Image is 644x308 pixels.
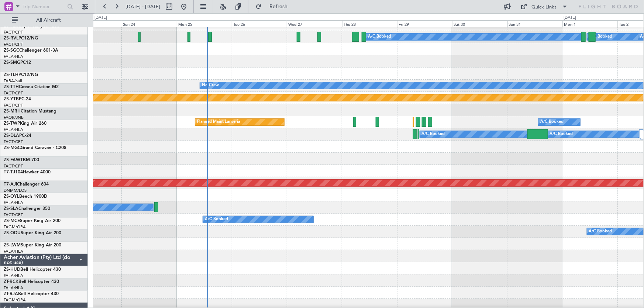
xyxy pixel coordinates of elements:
a: FACT/CPT [4,90,23,96]
span: ZS-TLH [4,73,18,77]
a: ZS-FAWTBM-700 [4,158,39,162]
a: ZS-MCESuper King Air 200 [4,219,61,223]
div: No Crew [202,80,219,91]
span: ZS-MGC [4,146,21,150]
span: ZS-SGC [4,48,19,53]
span: ZS-DLA [4,134,19,138]
div: [DATE] [564,15,576,21]
span: All Aircraft [19,18,78,23]
a: FACT/CPT [4,163,23,169]
span: ZS-RVL [4,36,18,41]
a: FALA/HLA [4,54,23,59]
span: ZS-YTB [4,97,19,101]
span: ZS-HUD [4,267,20,272]
div: Sat 23 [66,20,121,27]
div: Wed 27 [287,20,342,27]
span: ZS-TWP [4,121,20,126]
a: ZS-TLHPC12/NG [4,73,38,77]
a: ZS-LWMSuper King Air 200 [4,243,61,248]
a: ZS-HUDBell Helicopter 430 [4,267,61,272]
div: [DATE] [94,15,107,21]
div: A/C Booked [540,117,564,128]
a: FAGM/QRA [4,297,26,303]
input: Trip Number [23,1,65,12]
div: Thu 28 [342,20,397,27]
a: T7-TJ104Hawker 4000 [4,170,51,174]
div: A/C Booked [550,129,573,140]
a: ZS-MGCGrand Caravan - C208 [4,146,66,150]
a: FACT/CPT [4,139,23,145]
button: Refresh [252,1,296,13]
div: A/C Booked [368,31,391,42]
a: ZS-MRHCitation Mustang [4,109,56,114]
span: ZS-MCE [4,219,20,223]
span: ZS-LWM [4,243,21,248]
span: ZT-RJA [4,292,18,296]
span: ZS-SMG [4,60,20,65]
a: FALA/HLA [4,273,23,278]
span: ZT-RCK [4,280,18,284]
a: ZS-ODUSuper King Air 200 [4,231,61,235]
a: ZS-RVLPC12/NG [4,36,38,41]
a: ZT-RJABell Helicopter 430 [4,292,59,296]
div: A/C Booked [589,31,612,42]
a: ZS-TTHCessna Citation M2 [4,85,59,89]
button: Quick Links [517,1,572,13]
div: A/C Booked [422,129,445,140]
span: ZS-OYL [4,194,19,199]
a: ZS-TWPKing Air 260 [4,121,47,126]
a: T7-AJIChallenger 604 [4,182,49,187]
div: Mon 25 [177,20,232,27]
a: ZS-SLAChallenger 350 [4,207,50,211]
span: ZS-FAW [4,158,20,162]
div: Planned Maint Lanseria [197,117,241,128]
a: FACT/CPT [4,42,23,47]
a: FACT/CPT [4,103,23,108]
a: ZS-SMGPC12 [4,60,31,65]
span: ZS-TTH [4,85,19,89]
a: FAOR/JNB [4,115,24,120]
a: FACT/CPT [4,212,23,218]
a: ZT-RCKBell Helicopter 430 [4,280,59,284]
div: Sat 30 [452,20,507,27]
button: All Aircraft [8,14,80,26]
a: ZS-OYLBeech 1900D [4,194,47,199]
span: [DATE] - [DATE] [125,3,160,10]
div: Tue 26 [232,20,287,27]
span: T7-AJI [4,182,17,187]
a: FALA/HLA [4,249,23,254]
a: FABA/null [4,78,22,84]
div: Quick Links [532,4,557,11]
div: Sun 31 [507,20,562,27]
a: ZS-DLAPC-24 [4,134,31,138]
a: DNMM/LOS [4,188,27,193]
div: A/C Booked [205,214,228,225]
span: ZS-SLA [4,207,18,211]
a: ZS-YTBPC-24 [4,97,31,101]
span: ZS-ODU [4,231,21,235]
a: FALA/HLA [4,127,23,132]
span: ZS-MRH [4,109,21,114]
a: ZS-SGCChallenger 601-3A [4,48,58,53]
a: FALA/HLA [4,285,23,291]
div: Sun 24 [122,20,177,27]
div: Fri 29 [397,20,452,27]
div: A/C Booked [589,226,612,237]
a: FALA/HLA [4,200,23,205]
span: T7-TJ104 [4,170,23,174]
div: Mon 1 [562,20,617,27]
a: FAGM/QRA [4,224,26,230]
span: Refresh [263,4,294,9]
a: FACT/CPT [4,30,23,35]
